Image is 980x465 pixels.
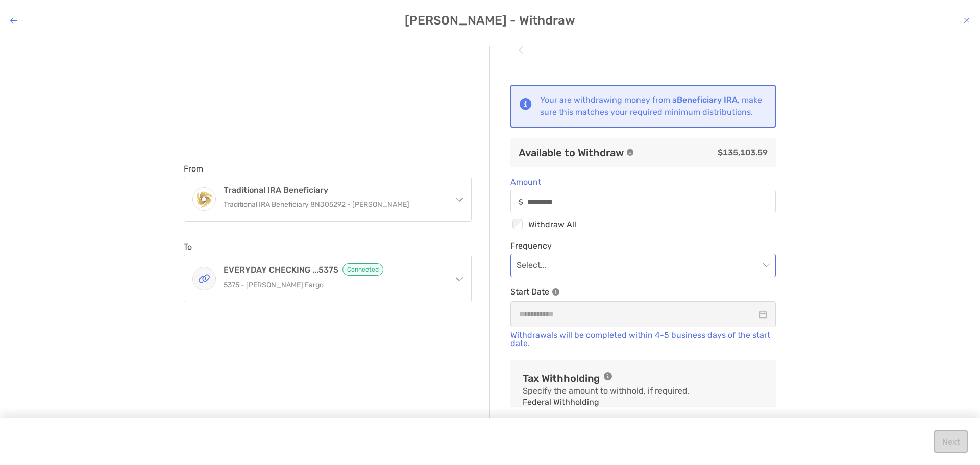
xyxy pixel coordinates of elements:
[527,198,775,206] input: Amountinput icon
[519,198,523,206] img: input icon
[540,95,762,117] span: Your are withdrawing money from a , make sure this matches your required minimum distributions.
[642,146,768,159] p: $135,103.59
[224,185,444,195] h4: Traditional IRA Beneficiary
[510,177,776,187] span: Amount
[519,146,624,159] h3: Available to Withdraw
[224,263,444,276] h4: EVERYDAY CHECKING ...5375
[520,94,532,114] img: Notification icon
[510,285,776,298] p: Start Date
[510,331,776,348] p: Withdrawals will be completed within 4-5 business days of the start date.
[523,397,764,407] span: Federal Withholding
[724,95,738,105] b: IRA
[193,267,215,290] img: EVERYDAY CHECKING ...5375
[552,288,559,296] img: Information Icon
[604,372,612,380] img: icon tooltip
[184,242,192,252] label: To
[184,164,203,174] label: From
[342,263,383,276] span: Connected
[523,372,600,384] h3: Tax Withholding
[224,279,444,291] p: 5375 - [PERSON_NAME] Fargo
[523,384,690,397] p: Specify the amount to withhold, if required.
[677,95,722,105] b: Beneficiary
[224,198,444,211] p: Traditional IRA Beneficiary 8NJ05292 - [PERSON_NAME]
[193,188,215,210] img: Traditional IRA Beneficiary
[510,217,776,231] div: Withdraw All
[510,241,776,251] span: Frequency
